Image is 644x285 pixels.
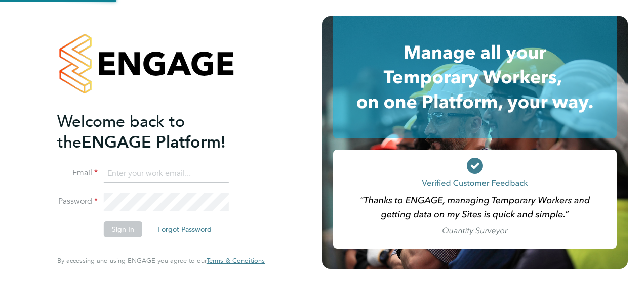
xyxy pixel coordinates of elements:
label: Email [57,168,98,178]
h2: ENGAGE Platform! [57,111,255,153]
span: Terms & Conditions [207,256,265,265]
label: Password [57,196,98,207]
button: Sign In [104,221,142,238]
button: Forgot Password [149,221,220,238]
span: By accessing and using ENGAGE you agree to our [57,256,265,265]
a: Terms & Conditions [207,257,265,265]
span: Welcome back to the [57,112,185,152]
input: Enter your work email... [104,165,229,183]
